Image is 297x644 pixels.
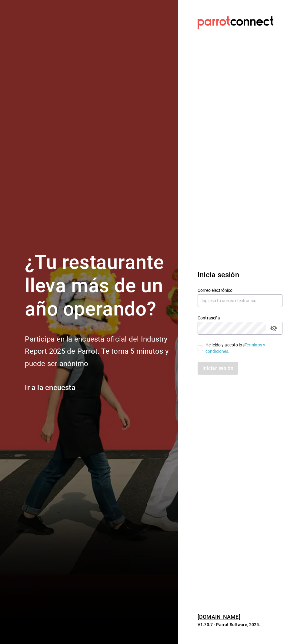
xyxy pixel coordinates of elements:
a: [DOMAIN_NAME] [198,614,240,620]
input: Ingresa tu correo electrónico [198,294,282,307]
button: passwordField [269,323,279,333]
h2: Participa en la encuesta oficial del Industry Report 2025 de Parrot. Te toma 5 minutos y puede se... [25,333,171,370]
a: Ir a la encuesta [25,383,75,392]
label: Contraseña [198,316,282,320]
label: Correo electrónico [198,288,282,292]
h1: ¿Tu restaurante lleva más de un año operando? [25,251,171,321]
div: He leído y acepto los [205,342,278,355]
h3: Inicia sesión [198,269,282,280]
p: V1.70.7 - Parrot Software, 2025. [198,622,282,628]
